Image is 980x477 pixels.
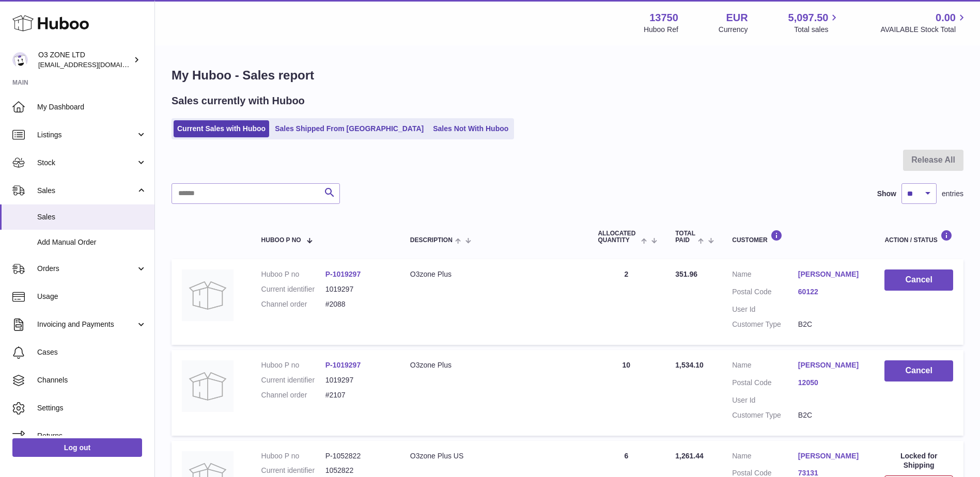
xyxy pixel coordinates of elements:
button: Cancel [884,269,953,291]
span: Listings [37,130,136,140]
div: O3 ZONE LTD [38,50,131,70]
dd: 1052822 [325,466,390,475]
span: Settings [37,403,147,413]
img: no-photo-large.jpg [182,269,234,321]
span: 1,261.44 [675,452,704,460]
a: Log out [12,438,142,457]
dt: Customer Type [732,320,798,329]
dt: Current identifier [261,284,325,294]
dd: #2107 [325,390,390,400]
a: P-1019297 [325,361,361,369]
span: Sales [37,212,147,222]
span: Channels [37,375,147,385]
div: Customer [732,230,864,244]
a: Current Sales with Huboo [174,120,269,137]
dd: #2088 [325,299,390,309]
dt: User Id [732,395,798,405]
dd: 1019297 [325,375,390,385]
span: 1,534.10 [675,361,704,369]
div: Locked for Shipping [884,451,953,471]
a: 12050 [798,378,864,388]
h2: Sales currently with Huboo [172,94,305,108]
td: 2 [587,259,665,345]
img: no-photo-large.jpg [182,360,234,412]
span: Orders [37,264,136,274]
span: Returns [37,431,147,441]
dd: 1019297 [325,284,390,294]
strong: 13750 [649,11,678,25]
span: 5,097.50 [788,11,829,25]
dt: Current identifier [261,466,325,475]
a: 5,097.50 Total sales [788,11,841,35]
dt: Name [732,269,798,282]
dd: B2C [798,320,864,329]
label: Show [877,189,896,199]
span: Sales [37,186,136,196]
dt: Current identifier [261,375,325,385]
span: Usage [37,292,147,301]
span: ALLOCATED Quantity [598,230,638,244]
dd: P-1052822 [325,451,390,461]
dt: User Id [732,305,798,314]
dt: Huboo P no [261,269,325,279]
span: 351.96 [675,270,697,278]
img: hello@o3zoneltd.co.uk [12,52,28,68]
dt: Name [732,360,798,373]
a: Sales Not With Huboo [429,120,512,137]
span: Total sales [794,25,840,35]
dt: Channel order [261,299,325,309]
a: P-1019297 [325,270,361,278]
a: [PERSON_NAME] [798,269,864,279]
span: entries [942,189,963,199]
dd: B2C [798,410,864,420]
span: 0.00 [936,11,956,25]
h1: My Huboo - Sales report [172,67,963,84]
dt: Huboo P no [261,451,325,461]
span: Add Manual Order [37,237,147,247]
span: Invoicing and Payments [37,320,136,329]
td: 10 [587,350,665,436]
span: Huboo P no [261,237,301,244]
span: My Dashboard [37,102,147,112]
span: AVAILABLE Stock Total [880,25,968,35]
a: Sales Shipped From [GEOGRAPHIC_DATA] [271,120,427,137]
span: Cases [37,347,147,357]
div: O3zone Plus [410,360,578,370]
span: Total paid [675,230,695,244]
a: [PERSON_NAME] [798,360,864,370]
a: 0.00 AVAILABLE Stock Total [880,11,968,35]
dt: Postal Code [732,287,798,299]
dt: Postal Code [732,378,798,390]
span: Stock [37,158,136,168]
strong: EUR [726,11,748,25]
dt: Huboo P no [261,360,325,370]
button: Cancel [884,360,953,381]
dt: Channel order [261,390,325,400]
div: O3zone Plus US [410,451,578,461]
a: 60122 [798,287,864,297]
div: O3zone Plus [410,269,578,279]
div: Action / Status [884,230,953,244]
div: Huboo Ref [644,25,678,35]
span: [EMAIL_ADDRESS][DOMAIN_NAME] [38,60,152,69]
dt: Name [732,451,798,464]
span: Description [410,237,453,244]
div: Currency [719,25,748,35]
dt: Customer Type [732,410,798,420]
a: [PERSON_NAME] [798,451,864,461]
